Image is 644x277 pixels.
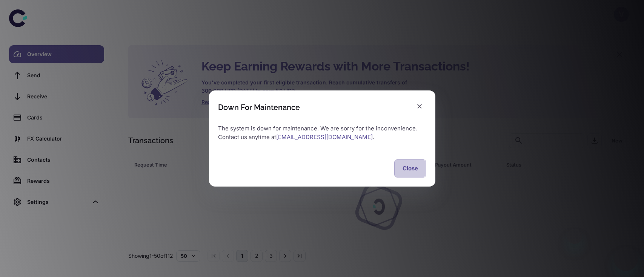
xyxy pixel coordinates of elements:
p: The system is down for maintenance. We are sorry for the inconvenience. Contact us anytime at . [218,124,426,141]
iframe: Button to launch messaging window [614,247,638,271]
a: [EMAIL_ADDRESS][DOMAIN_NAME] [276,133,373,141]
button: Close [394,159,426,178]
div: Down For Maintenance [218,103,300,112]
iframe: Close message [567,229,582,244]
